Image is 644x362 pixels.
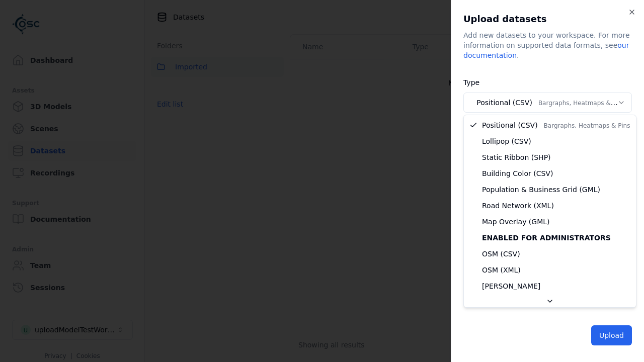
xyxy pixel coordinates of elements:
span: Positional (CSV) [482,120,630,130]
div: Enabled for administrators [466,230,634,246]
span: Bargraphs, Heatmaps & Pins [544,122,630,129]
span: OSM (XML) [482,265,521,275]
span: [PERSON_NAME] [482,281,540,291]
span: Static Ribbon (SHP) [482,152,551,162]
span: Road Network (XML) [482,201,554,211]
span: OSM (CSV) [482,249,520,259]
span: Map Overlay (GML) [482,217,550,227]
span: Population & Business Grid (GML) [482,185,600,195]
span: Building Color (CSV) [482,168,553,178]
span: Lollipop (CSV) [482,136,531,146]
